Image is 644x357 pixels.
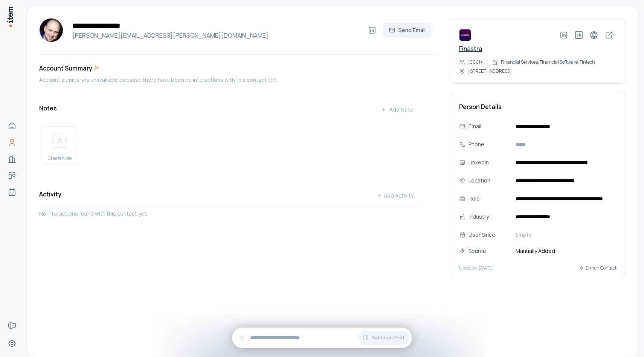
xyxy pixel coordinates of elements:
a: Settings [5,336,20,351]
img: Item Brain Logo [6,6,14,28]
h3: Person Details [459,102,617,111]
div: Phone [469,140,510,149]
div: User Since [469,231,510,239]
button: Add Note [374,102,420,117]
h3: Notes [39,104,57,113]
p: [STREET_ADDRESS] [468,68,512,74]
div: Continue Chat [232,328,412,348]
a: Deals [5,168,20,183]
button: Continue Chat [358,331,409,345]
span: Empty [516,231,531,239]
p: Financial Services, Financial Software, Fintech [501,59,595,65]
button: create noteCreate Note [41,126,78,164]
img: create note [50,133,69,149]
h3: Account Summary [39,64,92,73]
a: People [5,135,20,150]
a: Agents [5,185,20,200]
div: Location [469,176,510,185]
span: Continue Chat [372,335,404,341]
h4: [PERSON_NAME][EMAIL_ADDRESS][PERSON_NAME][DOMAIN_NAME] [69,31,365,40]
a: Forms [5,318,20,333]
div: Role [469,195,510,203]
h3: Activity [39,190,61,199]
span: Manually Added [513,247,617,255]
button: Empty [513,229,617,241]
a: Finastra [459,44,482,53]
button: Send Email [383,23,432,38]
a: Home [5,118,20,133]
p: No interactions found with this contact yet. [39,210,420,218]
button: Enrich Contact [579,261,617,275]
div: Industry [469,213,510,221]
div: Account summary is unavailable because there have been no interactions with this contact yet. [39,76,420,84]
a: Companies [5,152,20,167]
p: 10001+ [468,59,483,65]
img: Finastra [459,29,471,41]
p: Updated: [DATE] [459,265,494,271]
button: Add Activity [370,188,420,203]
div: LinkedIn [469,158,510,167]
div: Source [469,247,510,255]
div: Email [469,122,510,130]
div: Add Note [380,106,414,113]
img: Alexander Borsuk [39,18,63,42]
span: Create Note [48,155,72,161]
